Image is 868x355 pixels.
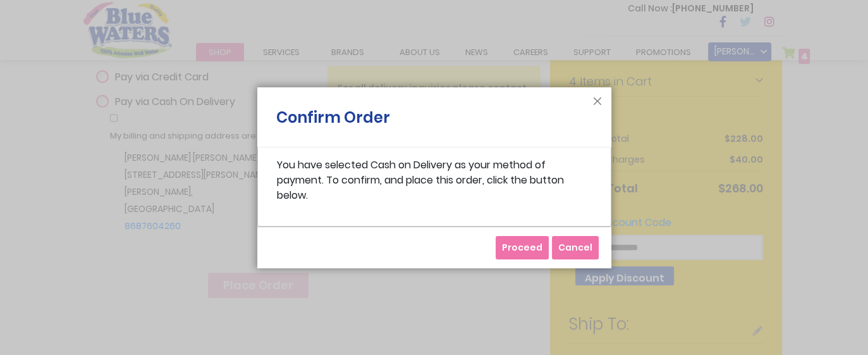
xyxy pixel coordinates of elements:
button: Cancel [552,236,599,259]
span: Proceed [502,241,542,254]
p: You have selected Cash on Delivery as your method of payment. To confirm, and place this order, c... [277,158,592,203]
span: Cancel [558,241,592,254]
button: Proceed [496,236,549,259]
h1: Confirm Order [276,106,390,135]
